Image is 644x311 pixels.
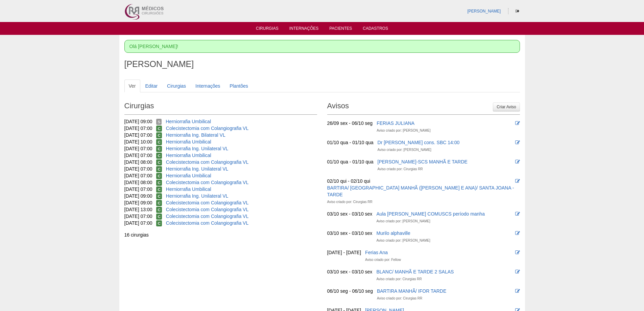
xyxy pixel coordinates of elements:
[156,220,162,226] span: Confirmada
[191,80,224,92] a: Internações
[378,166,423,173] div: Aviso criado por: Cirurgias RR
[156,159,162,165] span: Confirmada
[124,173,152,178] span: [DATE] 07:00
[124,166,152,172] span: [DATE] 07:00
[124,186,152,192] span: [DATE] 07:00
[377,127,430,134] div: Aviso criado por: [PERSON_NAME]
[327,139,374,146] div: 01/10 qua - 01/10 qua
[124,193,152,199] span: [DATE] 09:00
[376,230,410,236] a: Murilo alphaville
[124,220,152,226] span: [DATE] 07:00
[124,139,152,145] span: [DATE] 10:00
[289,26,319,33] a: Internações
[256,26,279,33] a: Cirurgias
[156,126,162,132] span: Confirmada
[156,119,162,125] span: Suspensa
[327,288,373,294] div: 06/10 seg - 06/10 seg
[378,159,468,164] a: [PERSON_NAME]-SCS MANHÃ E TARDE
[141,80,162,92] a: Editar
[166,200,248,205] a: Colecistectomia com Colangiografia VL
[156,186,162,193] span: Confirmada
[376,269,454,274] a: BLANC/ MANHÃ E TARDE 2 SALAS
[166,159,248,165] a: Colecistectomia com Colangiografia VL
[156,180,162,186] span: Confirmada
[515,231,520,236] i: Editar
[376,218,430,225] div: Aviso criado por: [PERSON_NAME]
[378,147,431,153] div: Aviso criado por: [PERSON_NAME]
[166,153,211,158] a: Herniorrafia Umbilical
[156,139,162,145] span: Confirmada
[516,9,519,13] i: Sair
[376,211,485,217] a: Aula [PERSON_NAME] COMUSCS período manha
[124,132,152,138] span: [DATE] 07:00
[156,193,162,199] span: Confirmada
[327,249,361,256] div: [DATE] - [DATE]
[515,269,520,274] i: Editar
[124,231,317,238] div: 16 cirurgias
[124,80,140,92] a: Ver
[156,200,162,206] span: Confirmada
[166,132,225,138] a: Herniorrafia Ing. Bilateral VL
[363,26,388,33] a: Cadastros
[124,40,520,53] div: Olá [PERSON_NAME]!
[166,207,248,212] a: Colecistectomia com Colangiografia VL
[377,295,422,302] div: Aviso criado por: Cirurgias RR
[156,132,162,138] span: Confirmada
[377,288,446,294] a: BARTIRA MANHÃ/ IFOR TARDE
[166,220,248,226] a: Colecistectomia com Colangiografia VL
[378,140,460,145] a: Dr [PERSON_NAME] cons. SBC 14:00
[124,207,152,212] span: [DATE] 13:00
[124,60,520,68] h1: [PERSON_NAME]
[515,159,520,164] i: Editar
[124,180,152,185] span: [DATE] 08:00
[327,178,371,184] div: 02/10 qui - 02/10 qui
[156,173,162,179] span: Confirmada
[376,276,422,283] div: Aviso criado por: Cirurgias RR
[493,103,520,111] a: Criar Aviso
[156,214,162,220] span: Confirmada
[467,9,501,14] a: [PERSON_NAME]
[166,180,248,185] a: Colecistectomia com Colangiografia VL
[327,158,374,165] div: 01/10 qua - 01/10 qua
[166,126,248,131] a: Colecistectomia com Colangiografia VL
[327,120,373,127] div: 26/09 sex - 06/10 seg
[515,179,520,183] i: Editar
[156,166,162,172] span: Confirmada
[166,186,211,192] a: Herniorrafia Umbilical
[327,230,373,237] div: 03/10 sex - 03/10 sex
[166,146,228,151] a: Herniorrafia Ing. Unilateral VL
[124,126,152,131] span: [DATE] 07:00
[156,207,162,213] span: Confirmada
[166,193,228,199] a: Herniorrafia Ing. Unilateral VL
[327,268,373,275] div: 03/10 sex - 03/10 sex
[515,140,520,145] i: Editar
[156,146,162,152] span: Confirmada
[124,146,152,151] span: [DATE] 07:00
[376,237,430,244] div: Aviso criado por: [PERSON_NAME]
[515,289,520,293] i: Editar
[365,250,388,255] a: Ferias Ana
[166,166,228,172] a: Herniorrafia Ing. Unilateral VL
[124,200,152,205] span: [DATE] 09:00
[327,210,373,217] div: 03/10 sex - 03/10 sex
[166,119,211,124] a: Herniorrafia Umbilical
[327,99,520,115] h2: Avisos
[124,119,152,124] span: [DATE] 09:00
[156,153,162,159] span: Confirmada
[124,214,152,219] span: [DATE] 07:00
[124,153,152,158] span: [DATE] 07:00
[225,80,252,92] a: Plantões
[124,99,317,115] h2: Cirurgias
[124,159,152,165] span: [DATE] 08:00
[327,199,373,205] div: Aviso criado por: Cirurgias RR
[377,120,414,126] a: FERIAS JULIANA
[329,26,352,33] a: Pacientes
[515,121,520,126] i: Editar
[365,257,401,263] div: Aviso criado por: Fellow
[515,250,520,255] i: Editar
[515,212,520,216] i: Editar
[163,80,190,92] a: Cirurgias
[166,214,248,219] a: Colecistectomia com Colangiografia VL
[327,185,514,197] a: BARTIRA/ [GEOGRAPHIC_DATA] MANHÃ ([PERSON_NAME] E ANA)/ SANTA JOANA -TARDE
[166,173,211,178] a: Herniorrafia Umbilical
